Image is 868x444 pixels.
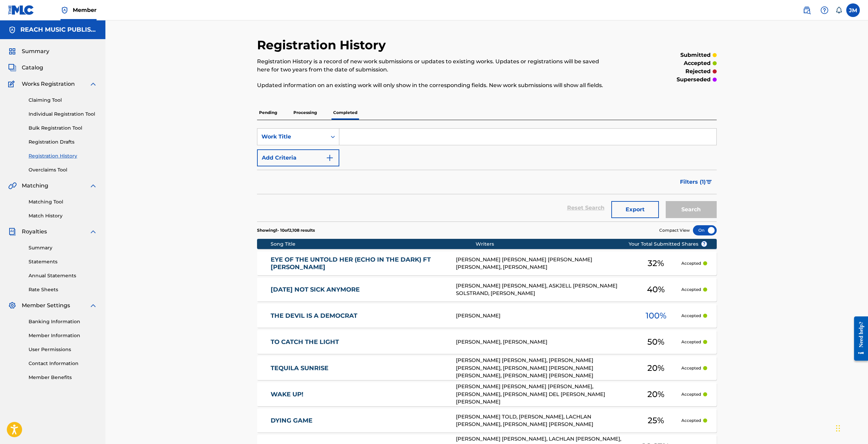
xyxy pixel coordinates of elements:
[61,6,69,14] img: Top Rightsholder
[646,310,666,322] span: 100 %
[456,383,631,406] div: [PERSON_NAME] [PERSON_NAME] [PERSON_NAME], [PERSON_NAME], [PERSON_NAME] DEL [PERSON_NAME] [PERSON...
[29,244,97,251] a: Summary
[257,81,611,89] p: Updated information on an existing work will only show in the corresponding fields. New work subm...
[684,59,711,67] p: accepted
[456,256,631,271] div: [PERSON_NAME] [PERSON_NAME] [PERSON_NAME] [PERSON_NAME], [PERSON_NAME]
[680,178,706,186] span: Filters ( 1 )
[647,336,664,348] span: 50 %
[849,311,868,366] iframe: Resource Center
[648,414,664,427] span: 25 %
[8,47,16,55] img: Summary
[271,391,447,398] a: WAKE UP!
[681,260,701,266] p: Accepted
[818,3,831,17] div: Help
[257,57,611,74] p: Registration History is a record of new work submissions or updates to existing works. Updates or...
[803,6,811,14] img: search
[29,212,97,219] a: Match History
[681,391,701,397] p: Accepted
[8,228,16,236] img: Royalties
[676,174,717,191] button: Filters (1)
[29,152,97,160] a: Registration History
[701,241,707,247] span: ?
[706,180,712,184] img: filter
[89,182,97,190] img: expand
[29,111,97,118] a: Individual Registration Tool
[846,3,860,17] div: User Menu
[326,154,334,162] img: 9d2ae6d4665cec9f34b9.svg
[22,301,70,310] span: Member Settings
[8,80,17,88] img: Works Registration
[836,418,840,439] div: Drag
[29,166,97,174] a: Overclaims Tool
[257,105,279,120] p: Pending
[20,26,97,34] h5: REACH MUSIC PUBLISHING
[257,149,339,166] button: Add Criteria
[681,313,701,319] p: Accepted
[291,105,319,120] p: Processing
[800,3,814,17] a: Public Search
[257,37,389,53] h2: Registration History
[271,417,447,425] a: DYING GAME
[835,7,842,14] div: Notifications
[22,228,47,236] span: Royalties
[456,357,631,380] div: [PERSON_NAME] [PERSON_NAME], [PERSON_NAME] [PERSON_NAME], [PERSON_NAME] [PERSON_NAME] [PERSON_NAM...
[677,76,711,84] p: superseded
[611,201,659,218] button: Export
[685,67,711,76] p: rejected
[476,241,650,248] div: Writers
[257,128,717,221] form: Search Form
[648,257,664,269] span: 32 %
[29,138,97,146] a: Registration Drafts
[89,80,97,88] img: expand
[271,364,447,372] a: TEQUILA SUNRISE
[647,362,664,374] span: 20 %
[29,258,97,265] a: Statements
[29,272,97,279] a: Annual Statements
[22,80,75,88] span: Works Registration
[8,5,34,15] img: MLC Logo
[8,64,43,72] a: CatalogCatalog
[89,301,97,310] img: expand
[271,241,476,248] div: Song Title
[681,365,701,371] p: Accepted
[22,64,43,72] span: Catalog
[29,97,97,104] a: Claiming Tool
[331,105,359,120] p: Completed
[659,227,690,233] span: Compact View
[22,182,48,190] span: Matching
[8,301,16,310] img: Member Settings
[629,241,707,248] span: Your Total Submitted Shares
[29,198,97,205] a: Matching Tool
[29,332,97,339] a: Member Information
[271,286,447,294] a: [DATE] NOT SICK ANYMORE
[271,338,447,346] a: TO CATCH THE LIGHT
[8,47,49,55] a: SummarySummary
[834,411,868,444] iframe: Chat Widget
[680,51,711,59] p: submitted
[456,413,631,428] div: [PERSON_NAME] TOLD, [PERSON_NAME], LACHLAN [PERSON_NAME], [PERSON_NAME] [PERSON_NAME]
[29,360,97,367] a: Contact Information
[29,374,97,381] a: Member Benefits
[8,182,17,190] img: Matching
[8,64,16,72] img: Catalog
[681,417,701,424] p: Accepted
[89,228,97,236] img: expand
[456,282,631,297] div: [PERSON_NAME] [PERSON_NAME], ASKJELL [PERSON_NAME] SOLSTRAND, [PERSON_NAME]
[681,286,701,293] p: Accepted
[681,339,701,345] p: Accepted
[271,256,447,271] a: EYE OF THE UNTOLD HER (ECHO IN THE DARK) FT [PERSON_NAME]
[271,312,447,320] a: THE DEVIL IS A DEMOCRAT
[456,312,631,320] div: [PERSON_NAME]
[456,338,631,346] div: [PERSON_NAME], [PERSON_NAME]
[29,286,97,293] a: Rate Sheets
[261,133,323,141] div: Work Title
[29,318,97,325] a: Banking Information
[647,388,664,400] span: 20 %
[29,125,97,132] a: Bulk Registration Tool
[22,47,49,55] span: Summary
[820,6,829,14] img: help
[29,346,97,353] a: User Permissions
